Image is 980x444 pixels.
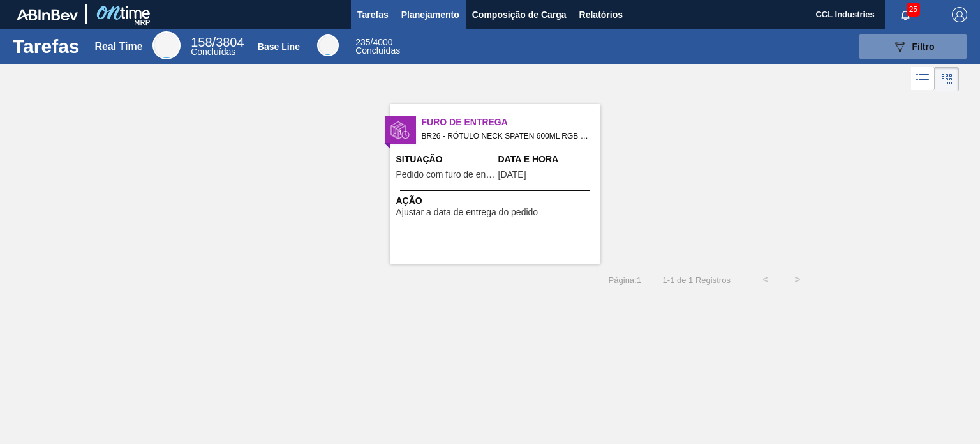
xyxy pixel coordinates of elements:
[498,153,597,166] span: Data e Hora
[935,67,959,91] div: Visão em Cards
[911,67,935,91] div: Visão em Lista
[660,275,731,285] span: 1 - 1 de 1 Registros
[885,6,926,24] button: Notificações
[94,41,142,52] div: Real Time
[396,170,495,180] span: Pedido com furo de entrega
[396,153,495,166] span: Situação
[258,42,300,52] div: Base Line
[355,45,400,56] span: Concluídas
[912,42,935,52] span: Filtro
[422,116,600,129] span: Furo de Entrega
[355,37,370,47] span: 235
[907,3,920,17] span: 25
[422,129,590,143] span: BR26 - RÓTULO NECK SPATEN 600ML RGB Pedido - 2004258
[390,121,410,140] img: status
[191,35,212,49] span: 158
[355,38,400,55] div: Base Line
[191,47,235,57] span: Concluídas
[191,35,244,49] span: / 3804
[859,34,967,59] button: Filtro
[396,194,597,208] span: Ação
[472,7,567,22] span: Composição de Carga
[498,170,526,180] span: 23/09/2025,
[396,208,538,217] span: Ajustar a data de entrega do pedido
[401,7,459,22] span: Planejamento
[355,37,392,47] span: / 4000
[782,264,813,296] button: >
[952,7,967,22] img: Logout
[609,275,641,285] span: Página : 1
[579,7,623,22] span: Relatórios
[17,9,78,20] img: TNhmsLtSVTkK8tSr43FrP2fwEKptu5GPRR3wAAAABJRU5ErkJggg==
[152,31,181,59] div: Real Time
[750,264,782,296] button: <
[357,7,389,22] span: Tarefas
[13,39,80,54] h1: Tarefas
[191,37,244,56] div: Real Time
[317,34,339,56] div: Base Line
